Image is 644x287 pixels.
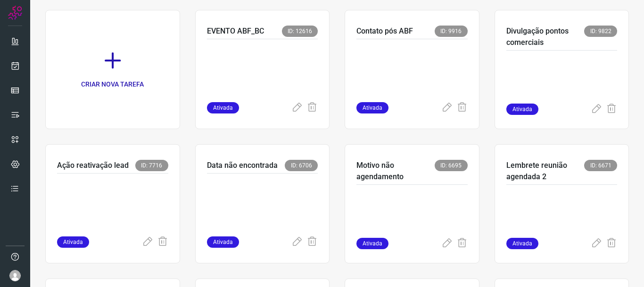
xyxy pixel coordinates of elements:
[356,238,388,249] span: Ativada
[506,160,585,183] p: Lembrete reunião agendada 2
[57,160,129,171] p: Ação reativação lead
[207,102,239,113] span: Ativada
[356,160,435,183] p: Motivo não agendamento
[285,160,318,171] span: ID: 6706
[506,104,538,115] span: Ativada
[584,160,617,171] span: ID: 6671
[207,236,239,248] span: Ativada
[81,79,144,89] p: CRIAR NOVA TAREFA
[207,26,264,37] p: EVENTO ABF_BC
[57,236,89,248] span: Ativada
[584,26,617,37] span: ID: 9822
[435,26,468,37] span: ID: 9916
[506,238,538,249] span: Ativada
[135,160,168,171] span: ID: 7716
[8,6,22,20] img: Logo
[435,160,468,171] span: ID: 6695
[9,270,21,281] img: avatar-user-boy.jpg
[282,26,318,37] span: ID: 12616
[207,160,278,171] p: Data não encontrada
[506,26,585,48] p: Divulgação pontos comerciais
[356,26,413,37] p: Contato pós ABF
[356,102,388,113] span: Ativada
[45,10,180,129] a: CRIAR NOVA TAREFA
